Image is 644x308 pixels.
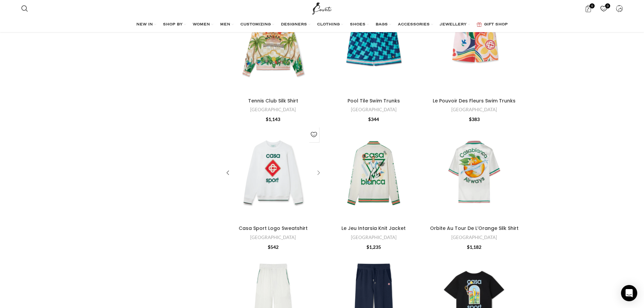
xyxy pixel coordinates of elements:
a: SHOP BY [163,18,186,31]
div: Main navigation [18,18,626,31]
a: Pool Tile Swim Trunks [348,97,400,104]
a: BAGS [376,18,391,31]
span: ACCESSORIES [398,22,430,27]
a: [GEOGRAPHIC_DATA] [351,106,397,113]
a: Orbite Au Tour De L’Orange Silk Shirt [430,225,519,232]
span: CUSTOMIZING [240,22,271,27]
bdi: 542 [268,244,279,250]
bdi: 1,143 [266,116,280,122]
a: [GEOGRAPHIC_DATA] [250,234,296,241]
a: [GEOGRAPHIC_DATA] [451,106,497,113]
div: Open Intercom Messenger [621,285,637,301]
a: GIFT SHOP [477,18,508,31]
span: BAGS [376,22,388,27]
a: [GEOGRAPHIC_DATA] [351,234,397,241]
a: Le Pouvoir Des Fleurs Swim Trunks [433,97,516,104]
span: 0 [590,3,595,8]
span: DESIGNERS [281,22,307,27]
span: MEN [220,22,230,27]
a: CUSTOMIZING [240,18,274,31]
a: Tennis Club Silk Shirt [248,97,298,104]
span: GIFT SHOP [484,22,508,27]
span: SHOP BY [163,22,183,27]
bdi: 1,182 [467,244,481,250]
a: Le Jeu Intarsia Knit Jacket [341,225,406,232]
span: $ [469,116,472,122]
span: WOMEN [193,22,210,27]
a: MEN [220,18,234,31]
span: $ [268,244,270,250]
a: Le Jeu Intarsia Knit Jacket [325,124,423,222]
span: $ [467,244,470,250]
a: DESIGNERS [281,18,310,31]
a: 0 [597,2,611,15]
span: $ [266,116,268,122]
a: NEW IN [136,18,156,31]
a: 0 [581,2,595,15]
span: 0 [605,3,610,8]
a: ACCESSORIES [398,18,433,31]
a: CLOTHING [317,18,343,31]
bdi: 1,235 [366,244,381,250]
a: Casa Sport Logo Sweatshirt [224,124,323,222]
a: JEWELLERY [440,18,470,31]
a: Orbite Au Tour De L’Orange Silk Shirt [425,124,524,222]
a: SHOES [350,18,369,31]
a: WOMEN [193,18,213,31]
span: $ [366,244,369,250]
a: Site logo [311,5,333,11]
span: JEWELLERY [440,22,467,27]
bdi: 344 [368,116,379,122]
div: My Wishlist [597,2,611,15]
span: CLOTHING [317,22,340,27]
a: Search [18,2,31,15]
span: SHOES [350,22,365,27]
a: [GEOGRAPHIC_DATA] [451,234,497,241]
a: [GEOGRAPHIC_DATA] [250,106,296,113]
span: NEW IN [136,22,153,27]
a: Casa Sport Logo Sweatshirt [239,225,308,232]
img: GiftBag [477,22,482,27]
bdi: 383 [469,116,480,122]
span: $ [368,116,371,122]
